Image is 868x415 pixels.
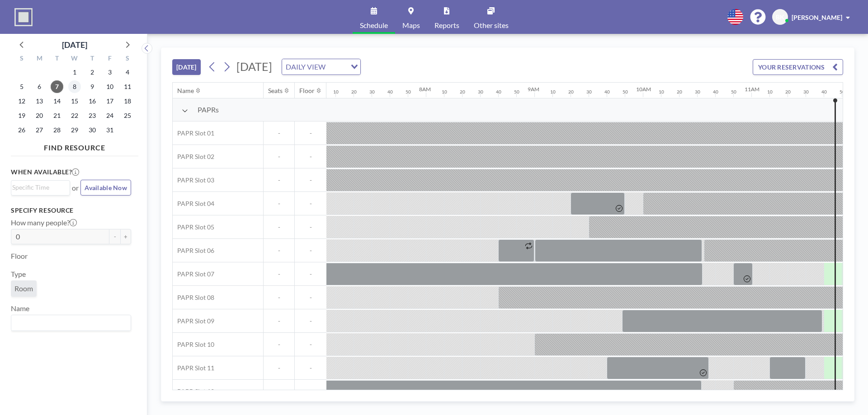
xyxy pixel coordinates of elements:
[568,89,574,95] div: 20
[15,80,28,93] span: Sunday, October 5, 2025
[173,340,214,349] span: PAPR Slot 10
[434,22,459,29] span: Reports
[14,8,33,26] img: organization-logo
[264,294,294,302] span: -
[13,53,31,65] div: S
[31,53,48,65] div: M
[11,270,26,279] label: Type
[121,66,134,79] span: Saturday, October 4, 2025
[821,89,827,95] div: 40
[295,317,326,325] span: -
[333,89,339,95] div: 10
[121,95,134,107] span: Saturday, October 18, 2025
[172,59,201,75] button: [DATE]
[604,89,610,95] div: 40
[695,89,700,95] div: 30
[299,87,315,95] div: Floor
[264,129,294,137] span: -
[11,304,29,313] label: Name
[236,60,272,73] span: [DATE]
[419,86,431,93] div: 8AM
[295,340,326,349] span: -
[677,89,682,95] div: 20
[15,109,28,122] span: Sunday, October 19, 2025
[11,181,70,194] div: Search for option
[48,53,66,65] div: T
[86,124,99,136] span: Thursday, October 30, 2025
[11,140,138,152] h4: FIND RESOURCE
[72,183,79,192] span: or
[369,89,375,95] div: 30
[623,89,628,95] div: 50
[753,59,843,75] button: YOUR RESERVATIONS
[785,89,791,95] div: 20
[284,61,327,73] span: DAILY VIEW
[109,229,120,244] button: -
[33,109,46,122] span: Monday, October 20, 2025
[514,89,519,95] div: 50
[173,129,214,137] span: PAPR Slot 01
[264,270,294,278] span: -
[51,124,63,136] span: Tuesday, October 28, 2025
[264,153,294,161] span: -
[173,153,214,161] span: PAPR Slot 02
[478,89,483,95] div: 30
[767,89,773,95] div: 10
[351,89,357,95] div: 20
[402,22,420,29] span: Maps
[295,387,326,396] span: -
[295,270,326,278] span: -
[33,95,46,107] span: Monday, October 13, 2025
[550,89,556,95] div: 10
[104,66,116,79] span: Friday, October 3, 2025
[295,294,326,302] span: -
[118,53,136,65] div: S
[295,153,326,161] span: -
[328,61,345,73] input: Search for option
[282,59,360,75] div: Search for option
[86,80,99,93] span: Thursday, October 9, 2025
[586,89,592,95] div: 30
[68,124,81,136] span: Wednesday, October 29, 2025
[51,80,63,93] span: Tuesday, October 7, 2025
[360,22,388,29] span: Schedule
[713,89,718,95] div: 40
[442,89,447,95] div: 10
[173,200,214,208] span: PAPR Slot 04
[68,66,81,79] span: Wednesday, October 1, 2025
[62,38,87,51] div: [DATE]
[11,218,77,227] label: How many people?
[173,294,214,302] span: PAPR Slot 08
[85,184,127,191] span: Available Now
[776,13,784,21] span: BK
[120,229,131,244] button: +
[198,105,219,114] span: PAPRs
[840,89,845,95] div: 50
[496,89,501,95] div: 40
[528,86,539,93] div: 9AM
[68,80,81,93] span: Wednesday, October 8, 2025
[15,124,28,136] span: Sunday, October 26, 2025
[14,284,33,293] span: Room
[104,124,116,136] span: Friday, October 31, 2025
[121,80,134,93] span: Saturday, October 11, 2025
[83,53,101,65] div: T
[264,247,294,255] span: -
[173,176,214,184] span: PAPR Slot 03
[264,387,294,396] span: -
[264,200,294,208] span: -
[177,87,194,95] div: Name
[460,89,465,95] div: 20
[295,129,326,137] span: -
[295,176,326,184] span: -
[173,317,214,325] span: PAPR Slot 09
[173,364,214,372] span: PAPR Slot 11
[11,252,28,261] label: Floor
[12,317,126,329] input: Search for option
[295,247,326,255] span: -
[264,317,294,325] span: -
[51,109,63,122] span: Tuesday, October 21, 2025
[173,270,214,278] span: PAPR Slot 07
[104,80,116,93] span: Friday, October 10, 2025
[792,14,842,21] span: [PERSON_NAME]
